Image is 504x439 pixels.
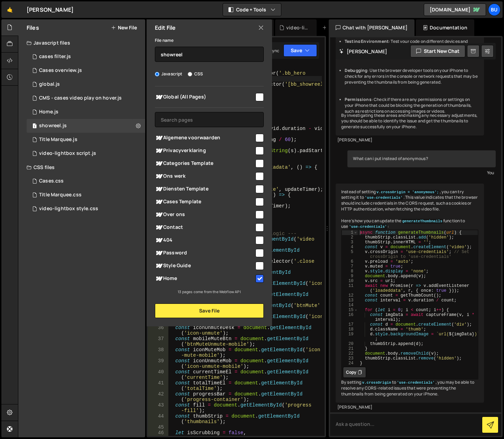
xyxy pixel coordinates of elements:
[39,178,64,184] div: Cases.css
[336,184,484,403] div: Instead of setting , you can try setting it to . This value indicates that the browser should inc...
[155,71,183,77] label: Javascript
[148,424,168,430] div: 45
[148,391,168,402] div: 42
[148,380,168,391] div: 41
[155,223,254,232] span: Contact
[27,6,74,14] div: [PERSON_NAME]
[342,293,358,298] div: 12
[155,93,254,101] span: Global (All Pages)
[155,262,254,270] span: Style Guide
[376,190,440,195] code: v.crossOrigin = 'anonymous';
[339,48,387,55] h2: [PERSON_NAME]
[148,325,168,336] div: 36
[342,259,358,264] div: 6
[329,19,414,36] div: Chat with [PERSON_NAME]
[283,44,317,57] button: Save
[345,38,389,44] strong: Testing Environment
[27,91,145,105] div: 16080/43141.js
[155,37,174,44] label: File name
[347,150,496,167] div: What can i put instead of anonymous?
[342,312,358,322] div: 16
[155,47,264,62] input: Name
[1,1,18,18] a: 🤙
[27,64,145,77] div: 16080/46119.js
[342,303,358,308] div: 14
[424,3,486,16] a: [DOMAIN_NAME]
[155,249,254,257] span: Password
[342,361,358,366] div: 24
[155,303,264,318] button: Save File
[342,322,358,327] div: 17
[178,289,241,294] small: 13 pages come from the Webflow API
[27,202,145,216] div: video-lightbox style.css
[345,39,478,56] li: : Test your code on different devices and browsers to see if the issue is specific to your iPhone...
[155,159,254,168] span: Categories Template
[322,24,351,31] div: New File
[337,137,482,143] div: [PERSON_NAME]
[342,235,358,240] div: 2
[155,147,254,155] span: Privacyverklaring
[27,188,145,202] div: 16080/43930.css
[39,54,71,60] div: cases filter.js
[345,96,372,102] strong: Permissions
[32,124,37,129] span: 1
[488,3,501,16] a: Bu
[286,24,308,31] div: video-lightbox script.js
[27,77,145,91] div: 16080/45708.js
[148,369,168,380] div: 40
[342,274,358,279] div: 9
[155,274,254,283] span: Home
[345,68,478,85] li: : Use the browser developer tools on your iPhone to check for any errors in the console or networ...
[349,169,494,176] div: You
[18,36,145,50] div: Javascript files
[155,72,159,76] input: Javascript
[27,24,39,31] h2: Files
[27,50,145,64] div: 16080/44245.js
[39,67,82,74] div: Cases overview.js
[342,346,358,351] div: 21
[342,245,358,250] div: 4
[155,211,254,219] span: Over ons
[343,367,366,378] button: Copy
[342,279,358,283] div: 10
[402,219,443,224] code: generateThumbnails
[342,308,358,312] div: 15
[342,269,358,274] div: 8
[188,71,203,77] label: CSS
[337,404,482,410] div: [PERSON_NAME]
[27,133,145,147] div: 16080/43931.js
[155,112,264,127] input: Search pages
[342,332,358,342] div: 19
[416,19,474,36] div: Documentation
[342,327,358,332] div: 18
[155,185,254,193] span: Diensten Template
[27,119,145,133] div: showreel.js
[348,224,388,229] code: 'use-credentials'
[342,264,358,269] div: 7
[364,195,403,200] code: 'use-credentials'
[148,413,168,424] div: 44
[39,137,77,143] div: Title Marquee.js
[396,380,436,385] code: 'use-credentials'
[111,25,137,30] button: New File
[39,206,98,212] div: video-lightbox style.css
[27,147,145,160] div: video-lightbox script.js
[342,250,358,259] div: 5
[155,134,254,142] span: Algemene voorwaarden
[223,3,281,16] button: Code + Tools
[342,342,358,346] div: 20
[342,298,358,303] div: 13
[148,402,168,413] div: 43
[27,105,145,119] div: 16080/43136.js
[155,198,254,206] span: Cases Template
[39,192,82,198] div: Title Marquee.css
[148,430,168,436] div: 46
[18,160,145,174] div: CSS files
[39,95,122,101] div: CMS - cases video play on hover.js
[188,72,192,76] input: CSS
[155,24,176,31] h2: Edit File
[39,150,96,157] div: video-lightbox script.js
[342,283,358,293] div: 11
[410,45,465,57] button: Start new chat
